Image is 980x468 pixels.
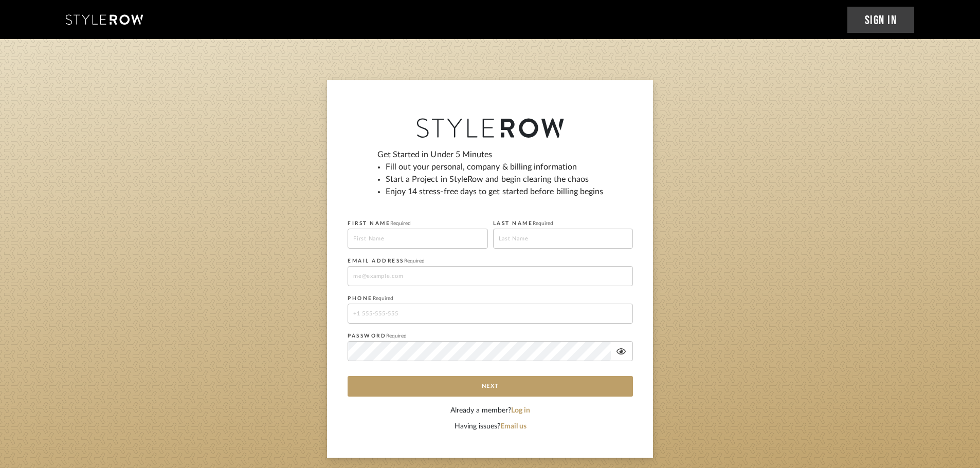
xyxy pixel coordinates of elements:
div: Already a member? [348,405,633,416]
span: Required [533,221,553,226]
label: PASSWORD [348,333,407,339]
li: Fill out your personal, company & billing information [386,161,604,173]
a: Sign In [847,7,915,33]
span: Required [404,258,425,264]
input: Last Name [493,229,633,249]
div: Having issues? [348,421,633,432]
button: Next [348,376,633,397]
input: me@example.com [348,266,633,286]
label: PHONE [348,295,393,302]
input: First Name [348,229,488,249]
label: FIRST NAME [348,220,411,227]
span: Required [390,221,411,226]
label: EMAIL ADDRESS [348,258,425,264]
li: Start a Project in StyleRow and begin clearing the chaos [386,173,604,185]
input: +1 555-555-555 [348,304,633,324]
a: Email us [500,423,527,430]
span: Required [373,296,393,301]
div: Get Started in Under 5 Minutes [377,148,604,206]
li: Enjoy 14 stress-free days to get started before billing begins [386,185,604,198]
label: LAST NAME [493,220,554,227]
button: Log in [511,405,530,416]
span: Required [386,333,407,339]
